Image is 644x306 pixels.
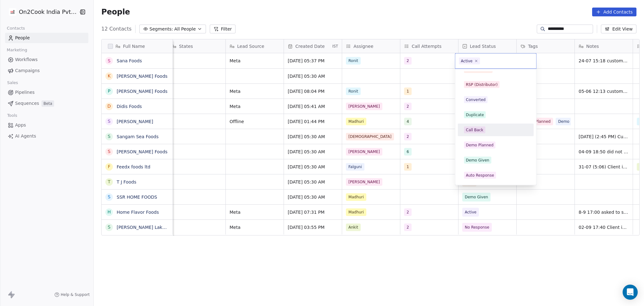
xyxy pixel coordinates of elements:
div: Call Back [466,127,483,133]
div: Auto Response [466,173,494,178]
div: Duplicate [466,112,484,118]
div: Demo Planned [466,142,493,148]
div: RSP (Distributor) [466,82,497,88]
div: Demo Given [466,157,489,163]
div: Onsite Demo [466,67,491,72]
div: Converted [466,97,486,103]
div: Active [461,58,472,64]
